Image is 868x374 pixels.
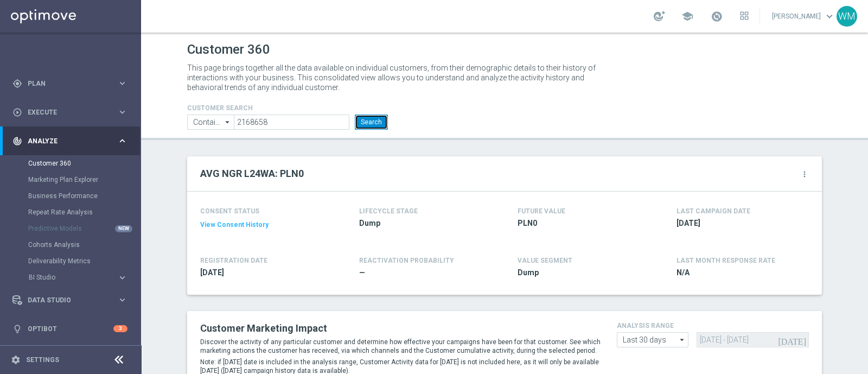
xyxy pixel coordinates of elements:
span: Execute [28,109,117,116]
i: arrow_drop_down [222,115,233,129]
button: play_circle_outline Execute keyboard_arrow_right [12,108,128,117]
i: keyboard_arrow_right [117,136,127,146]
span: Dump [359,218,486,229]
div: Customer 360 [28,155,140,172]
div: Deliverability Metrics [28,253,140,269]
span: Analyze [28,138,117,144]
a: Optibot [28,314,113,343]
input: Enter CID, Email, name or phone [234,115,349,130]
span: Dump [518,268,644,278]
i: track_changes [12,136,22,146]
a: Business Performance [28,192,113,200]
a: [PERSON_NAME]keyboard_arrow_down [771,8,837,24]
span: 2021-06-19 [200,268,327,278]
div: BI Studio [28,269,140,286]
h4: CUSTOMER SEARCH [187,104,388,112]
div: Plan [12,79,117,88]
button: Data Studio keyboard_arrow_right [12,296,128,305]
p: This page brings together all the data available on individual customers, from their demographic ... [187,63,605,92]
i: arrow_drop_down [677,333,688,347]
button: lightbulb Optibot 3 [12,325,128,333]
div: Marketing Plan Explorer [28,172,140,188]
span: REACTIVATION PROBABILITY [359,257,454,264]
h4: LIFECYCLE STAGE [359,207,418,215]
span: PLN0 [518,218,644,229]
i: keyboard_arrow_right [117,272,127,283]
a: Settings [26,357,59,363]
p: Discover the activity of any particular customer and determine how effective your campaigns have ... [200,338,601,355]
span: BI Studio [29,274,106,281]
button: View Consent History [200,220,269,230]
i: more_vert [800,170,809,179]
a: Customer 360 [28,159,113,168]
button: Search [355,115,388,130]
i: keyboard_arrow_right [117,295,127,305]
div: Execute [12,107,117,117]
i: settings [11,355,21,365]
div: Cohorts Analysis [28,237,140,253]
span: N/A [676,268,803,278]
h4: analysis range [617,322,809,329]
div: 3 [113,325,127,332]
div: Optibot [12,314,127,343]
span: keyboard_arrow_down [824,10,835,22]
h4: LAST CAMPAIGN DATE [676,207,750,215]
button: track_changes Analyze keyboard_arrow_right [12,137,128,145]
h4: FUTURE VALUE [518,207,565,215]
i: lightbulb [12,324,22,334]
span: 2025-07-17 [676,218,803,229]
a: Repeat Rate Analysis [28,208,113,217]
i: play_circle_outline [12,107,22,117]
div: NEW [115,225,132,232]
h2: Customer Marketing Impact [200,322,601,335]
h1: Customer 360 [187,42,822,58]
h4: CONSENT STATUS [200,207,327,215]
h2: AVG NGR L24WA: PLN0 [200,167,304,180]
h4: VALUE SEGMENT [518,257,572,264]
input: analysis range [617,332,688,347]
div: Data Studio [12,295,117,305]
button: person_search keyboard_arrow_right [12,50,128,59]
button: BI Studio keyboard_arrow_right [28,273,128,282]
i: keyboard_arrow_right [117,107,127,117]
span: — [359,268,486,278]
a: Deliverability Metrics [28,257,113,265]
div: Predictive Models [28,220,140,237]
div: Analyze [12,136,117,146]
span: Data Studio [28,297,117,303]
h4: REGISTRATION DATE [200,257,267,264]
div: Repeat Rate Analysis [28,204,140,220]
span: LAST MONTH RESPONSE RATE [676,257,775,264]
button: gps_fixed Plan keyboard_arrow_right [12,79,128,88]
i: gps_fixed [12,79,22,88]
span: school [681,10,693,22]
input: Contains [187,115,234,130]
a: Marketing Plan Explorer [28,175,113,184]
a: Cohorts Analysis [28,240,113,249]
span: Plan [28,80,117,87]
div: Business Performance [28,188,140,204]
i: keyboard_arrow_right [117,78,127,88]
div: WM [837,6,857,27]
div: BI Studio [29,274,117,281]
